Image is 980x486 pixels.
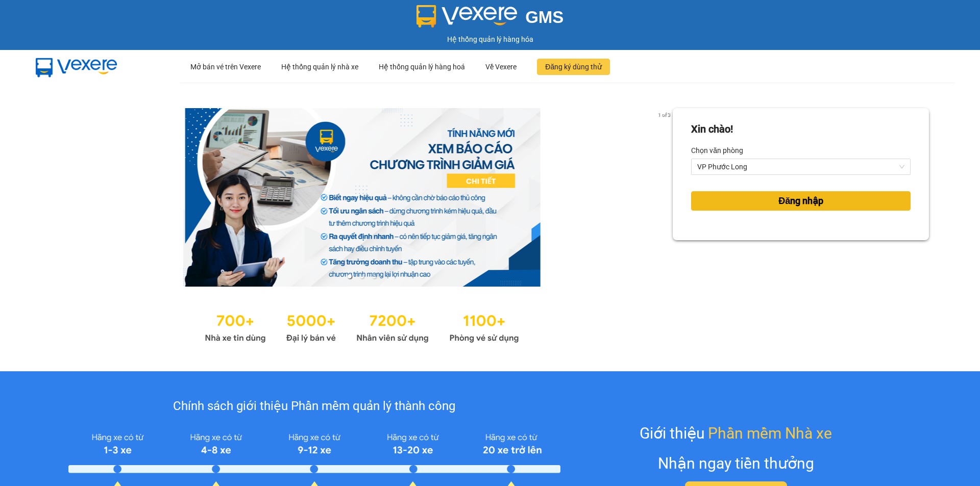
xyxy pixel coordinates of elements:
button: Đăng ký dùng thử [537,59,610,75]
label: Chọn văn phòng [691,142,743,159]
div: Về Vexere [485,50,517,83]
div: Nhận ngay tiền thưởng [658,451,814,475]
span: VP Phước Long [697,159,904,174]
span: GMS [525,8,563,27]
span: Đăng nhập [778,194,823,208]
img: logo 2 [416,5,518,28]
button: next slide / item [658,108,673,287]
div: Hệ thống quản lý nhà xe [281,50,358,83]
span: Đăng ký dùng thử [545,61,602,72]
button: previous slide / item [51,108,65,287]
a: GMS [416,15,564,23]
li: slide item 1 [348,274,352,278]
div: Mở bán vé trên Vexere [190,50,261,83]
span: Phần mềm Nhà xe [708,421,832,445]
li: slide item 3 [372,274,376,278]
div: Hệ thống quản lý hàng hóa [3,34,977,45]
button: Đăng nhập [691,191,911,211]
li: slide item 2 [360,274,364,278]
div: Giới thiệu [640,421,832,445]
div: Hệ thống quản lý hàng hoá [379,50,465,83]
p: 1 of 3 [655,108,673,121]
img: Statistics.png [205,307,519,346]
div: Chính sách giới thiệu Phần mềm quản lý thành công [68,397,560,416]
div: Xin chào! [691,121,733,137]
img: mbUUG5Q.png [26,50,128,84]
